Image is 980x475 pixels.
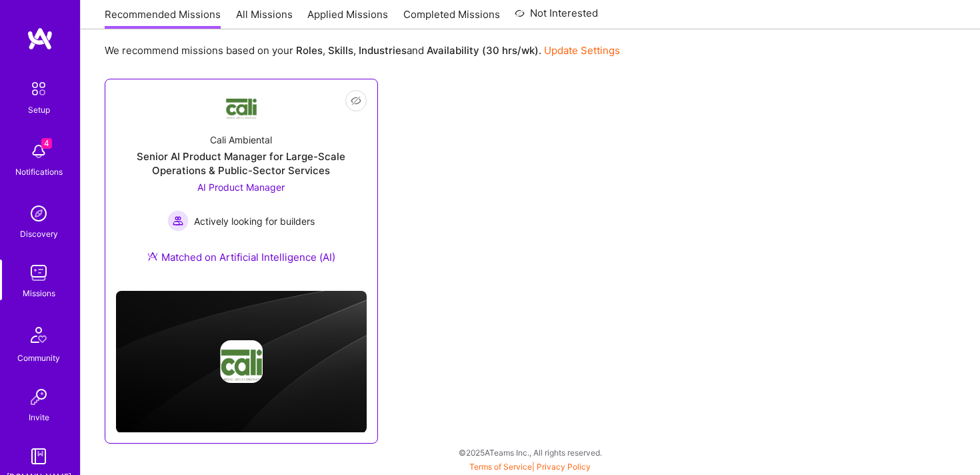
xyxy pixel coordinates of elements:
img: Ateam Purple Icon [147,251,158,262]
img: cover [116,291,367,432]
div: Senior AI Product Manager for Large-Scale Operations & Public-Sector Services [116,149,367,177]
img: Invite [25,384,52,410]
img: bell [25,138,52,165]
a: Company LogoCali AmbientalSenior AI Product Manager for Large-Scale Operations & Public-Sector Se... [116,90,367,280]
img: logo [27,27,53,51]
a: Completed Missions [403,7,500,29]
div: Notifications [15,165,63,179]
span: 4 [41,138,52,149]
a: Not Interested [515,5,598,29]
div: Cali Ambiental [210,133,272,147]
b: Roles [296,44,323,57]
i: icon EyeClosed [351,95,361,106]
a: Update Settings [544,44,620,57]
div: Community [17,351,60,365]
p: We recommend missions based on your , , and . [105,43,620,57]
b: Industries [359,44,407,57]
img: Community [23,319,55,351]
img: Company logo [220,340,263,383]
a: Recommended Missions [105,7,221,29]
img: Actively looking for builders [167,210,189,231]
div: Discovery [20,227,58,241]
a: Terms of Service [469,462,532,472]
span: Actively looking for builders [194,214,315,228]
a: Privacy Policy [537,462,591,472]
div: Matched on Artificial Intelligence (AI) [147,250,335,264]
div: Invite [29,410,49,424]
img: guide book [25,443,52,470]
img: discovery [25,200,52,227]
img: teamwork [25,260,52,286]
span: AI Product Manager [197,181,285,193]
img: Company Logo [225,93,257,120]
div: Setup [28,103,50,117]
a: All Missions [236,7,293,29]
span: | [469,462,591,472]
div: © 2025 ATeams Inc., All rights reserved. [80,436,980,469]
b: Availability (30 hrs/wk) [427,44,539,57]
div: Missions [23,286,55,300]
a: Applied Missions [307,7,388,29]
b: Skills [328,44,353,57]
img: setup [25,75,53,103]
